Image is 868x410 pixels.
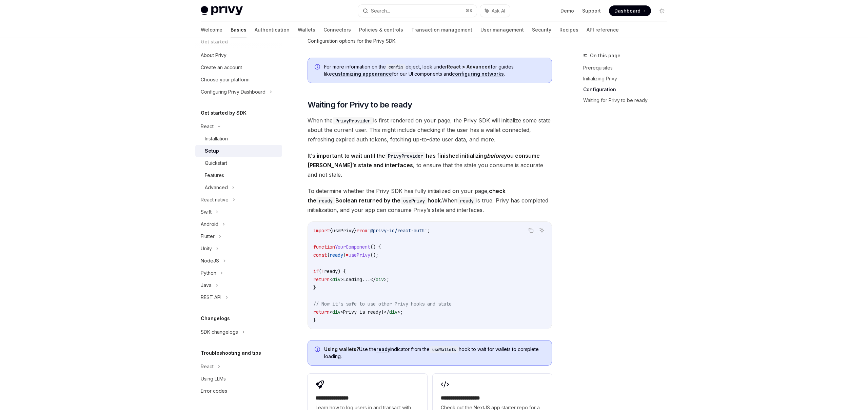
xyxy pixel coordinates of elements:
strong: Using wallets? [324,346,359,352]
a: Initializing Privy [583,73,673,84]
span: ready [330,252,343,258]
span: { [330,228,332,234]
span: } [313,317,316,323]
span: < [330,309,332,315]
span: ready [324,268,338,274]
button: Search...⌘K [358,5,477,17]
span: '@privy-io/react-auth' [368,228,427,234]
div: Features [205,171,224,179]
a: Support [582,7,601,14]
span: ; [427,228,430,234]
span: > [384,276,387,282]
em: before [487,152,504,159]
a: Dashboard [609,5,651,16]
a: Error codes [195,385,282,397]
a: Security [532,22,551,38]
span: On this page [590,52,620,60]
h5: Changelogs [201,314,230,323]
img: light logo [201,6,243,16]
span: } [313,285,316,291]
span: ⌘ K [466,8,473,14]
h5: Troubleshooting and tips [201,349,261,357]
div: React native [201,196,229,204]
a: Recipes [559,22,578,38]
strong: check the Boolean returned by the hook. [308,188,506,204]
a: Choose your platform [195,74,282,86]
div: Android [201,220,218,228]
span: from [357,228,368,234]
span: const [313,252,327,258]
div: SDK changelogs [201,328,238,336]
span: Dashboard [614,7,640,14]
span: if [313,268,319,274]
a: Setup [195,145,282,157]
code: config [386,64,406,71]
a: Demo [560,7,574,14]
span: import [313,228,330,234]
span: ; [387,276,389,282]
span: Use the indicator from the hook to wait for wallets to complete loading. [324,346,545,360]
div: Create an account [201,63,242,72]
div: Python [201,269,216,277]
span: div [389,309,397,315]
strong: It’s important to wait until the has finished initializing you consume [PERSON_NAME]’s state and ... [308,152,540,169]
span: ! [321,268,324,274]
div: Using LLMs [201,375,226,383]
code: ready [457,197,476,204]
span: ) { [338,268,346,274]
button: Toggle dark mode [656,5,667,16]
span: div [376,276,384,282]
div: React [201,363,214,371]
a: About Privy [195,49,282,61]
div: Flutter [201,232,215,240]
a: Wallets [298,22,315,38]
a: Create an account [195,61,282,74]
span: > [340,276,343,282]
span: = [346,252,349,258]
span: div [332,309,340,315]
span: , to ensure that the state you consume is accurate and not stale. [308,151,552,179]
div: Advanced [205,183,228,192]
span: To determine whether the Privy SDK has fully initialized on your page, When is true, Privy has co... [308,186,552,215]
a: Policies & controls [359,22,403,38]
span: When the is first rendered on your page, the Privy SDK will initialize some state about the curre... [308,116,552,144]
a: Prerequisites [583,62,673,73]
code: ready [316,197,335,204]
code: PrivyProvider [333,117,373,124]
span: function [313,244,335,250]
a: ready [376,346,390,352]
span: Loading... [343,276,370,282]
span: usePrivy [332,228,354,234]
span: Ask AI [492,7,505,14]
span: For more information on the object, look under for guides like for our UI components and . [324,63,545,77]
span: Waiting for Privy to be ready [308,99,412,110]
code: PrivyProvider [385,152,426,160]
span: </ [384,309,389,315]
span: return [313,276,330,282]
div: React [201,122,214,131]
div: Setup [205,147,219,155]
a: configuring networks [452,71,504,77]
div: Installation [205,135,228,143]
div: NodeJS [201,257,219,265]
code: useWallets [430,346,459,353]
span: } [343,252,346,258]
div: Quickstart [205,159,227,167]
span: Privy is ready! [343,309,384,315]
div: Java [201,281,212,289]
span: () { [370,244,381,250]
div: Choose your platform [201,76,250,84]
a: Configuration [583,84,673,95]
span: div [332,276,340,282]
span: > [397,309,400,315]
span: < [330,276,332,282]
a: Connectors [323,22,351,38]
a: User management [480,22,524,38]
button: Copy the contents from the code block [527,226,535,235]
span: </ [370,276,376,282]
span: (); [370,252,378,258]
a: Basics [231,22,246,38]
button: Ask AI [537,226,546,235]
a: Quickstart [195,157,282,169]
div: Error codes [201,387,227,395]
